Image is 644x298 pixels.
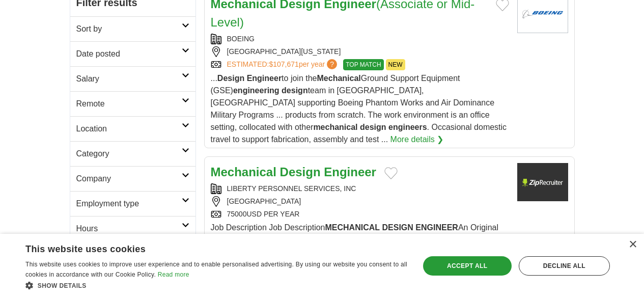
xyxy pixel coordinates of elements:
h2: Category [76,148,182,160]
a: More details ❯ [390,133,444,146]
a: Employment type [70,191,195,216]
a: Mechanical Design Engineer [211,165,376,179]
a: Remote [70,91,195,116]
div: Accept all [423,256,512,276]
span: Show details [38,282,87,289]
h2: Date posted [76,48,182,60]
span: ... to join the Ground Support Equipment (GSE) team in [GEOGRAPHIC_DATA], [GEOGRAPHIC_DATA] suppo... [211,74,507,144]
a: ESTIMATED:$107,671per year? [227,59,340,70]
strong: engineering [233,86,279,95]
strong: Design [280,165,321,179]
h2: Remote [76,98,182,110]
strong: engineers [388,123,427,131]
h2: Employment type [76,198,182,210]
div: 75000USD PER YEAR [211,209,509,220]
strong: MECHANICAL [325,223,380,232]
strong: DESIGN [382,223,413,232]
div: Show details [25,280,408,290]
h2: Company [76,173,182,185]
span: $107,671 [269,60,298,68]
strong: Engineer [247,74,282,83]
span: NEW [386,59,405,70]
img: Liberty Personnel Services logo [517,163,568,201]
button: Add to favorite jobs [384,167,398,179]
h2: Location [76,123,182,135]
h2: Sort by [76,23,182,35]
strong: Mechanical [211,165,276,179]
strong: Engineer [324,165,376,179]
span: ? [327,59,337,69]
span: Job Description Job Description An Original Equipment Manufacturer (OEM) in the [GEOGRAPHIC_DATA]... [211,223,500,256]
div: [GEOGRAPHIC_DATA][US_STATE] [211,46,509,57]
h2: Salary [76,73,182,85]
a: LIBERTY PERSONNEL SERVICES, INC [227,184,356,193]
a: Location [70,116,195,141]
span: This website uses cookies to improve user experience and to enable personalised advertising. By u... [25,261,407,278]
a: BOEING [227,35,255,43]
a: Company [70,166,195,191]
div: Close [629,241,636,249]
div: Decline all [519,256,610,276]
span: TOP MATCH [343,59,383,70]
div: [GEOGRAPHIC_DATA] [211,196,509,207]
div: This website uses cookies [25,240,382,255]
a: Sort by [70,16,195,41]
strong: design [360,123,386,131]
strong: Design [217,74,244,83]
a: Date posted [70,41,195,66]
strong: Mechanical [317,74,361,83]
a: Salary [70,66,195,91]
a: Category [70,141,195,166]
a: Read more, opens a new window [158,271,189,278]
h2: Hours [76,223,182,235]
strong: design [282,86,308,95]
strong: ENGINEER [415,223,458,232]
strong: mechanical [313,123,357,131]
a: Hours [70,216,195,241]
